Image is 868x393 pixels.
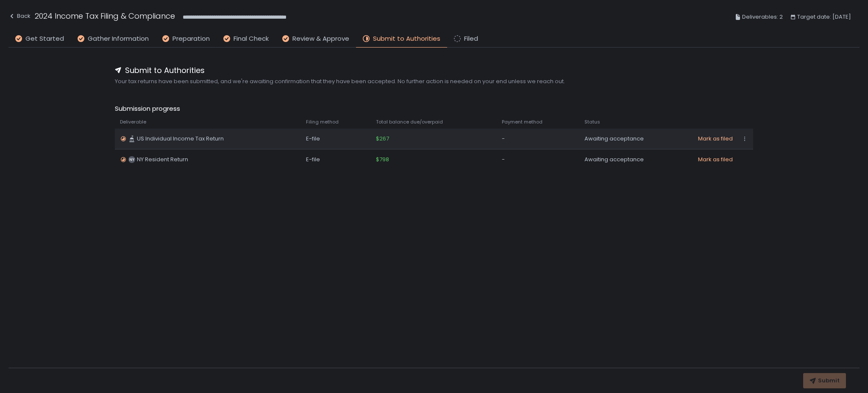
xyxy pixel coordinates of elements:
[306,119,339,125] span: Filing method
[172,34,210,44] span: Preparation
[292,34,349,44] span: Review & Approve
[584,135,688,143] div: Awaiting acceptance
[584,119,600,125] span: Status
[742,12,783,22] span: Deliverables: 2
[502,156,505,163] span: -
[25,34,64,44] span: Get Started
[137,156,188,163] span: NY Resident Return
[35,10,175,22] h1: 2024 Income Tax Filing & Compliance
[234,34,269,44] span: Final Check
[306,135,366,143] div: E-file
[115,78,753,85] span: Your tax returns have been submitted, and we're awaiting confirmation that they have been accepte...
[376,156,389,163] span: $798
[797,12,851,22] span: Target date: [DATE]
[502,135,505,143] span: -
[698,135,733,143] button: Mark as filed
[464,34,478,44] span: Filed
[125,65,205,76] span: Submit to Authorities
[120,119,146,125] span: Deliverable
[137,135,224,143] span: US Individual Income Tax Return
[698,156,733,163] button: Mark as filed
[584,156,688,163] div: Awaiting acceptance
[376,119,443,125] span: Total balance due/overpaid
[115,104,753,114] span: Submission progress
[373,34,440,44] span: Submit to Authorities
[376,135,389,143] span: $267
[8,11,31,21] div: Back
[129,157,134,162] text: NY
[8,10,31,24] button: Back
[306,156,366,163] div: E-file
[88,34,149,44] span: Gather Information
[502,119,542,125] span: Payment method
